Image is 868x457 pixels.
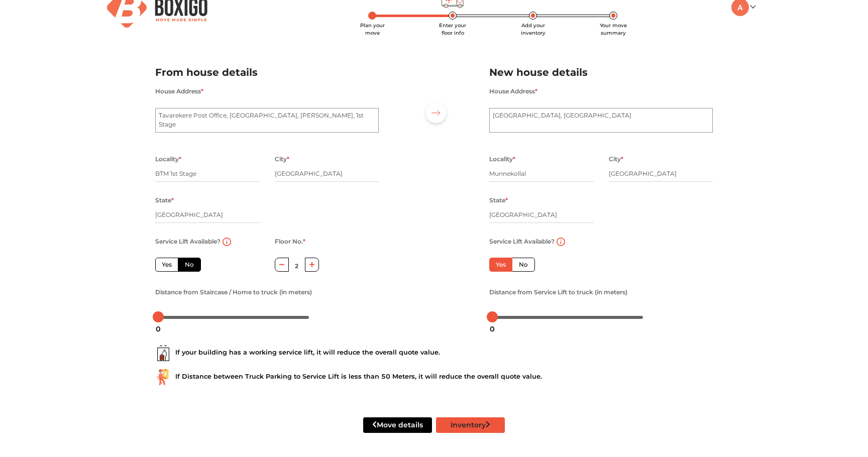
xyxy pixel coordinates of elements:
label: Distance from Service Lift to truck (in meters) [489,286,627,299]
label: Locality [489,153,515,166]
button: Move details [363,417,432,433]
label: House Address [155,85,203,98]
label: City [275,153,289,166]
div: If Distance between Truck Parking to Service Lift is less than 50 Meters, it will reduce the over... [155,369,713,385]
h2: New house details [489,64,713,81]
label: Service Lift Available? [155,235,221,248]
label: State [155,194,174,207]
div: 0 [152,320,165,337]
img: ... [155,345,171,361]
div: 0 [486,320,499,337]
span: Your move summary [600,22,627,36]
label: Service Lift Available? [489,235,555,248]
img: ... [155,369,171,385]
div: If your building has a working service lift, it will reduce the overall quote value. [155,345,713,361]
label: No [178,258,201,272]
label: City [609,153,623,166]
label: State [489,194,508,207]
h2: From house details [155,64,379,81]
textarea: [GEOGRAPHIC_DATA], [GEOGRAPHIC_DATA] [489,108,713,133]
label: Yes [489,258,512,272]
label: House Address [489,85,537,98]
span: Add your inventory [521,22,546,36]
textarea: Tavarekere Post Office, [GEOGRAPHIC_DATA], [PERSON_NAME], 1st Stage [155,108,379,133]
button: Inventory [436,417,505,433]
label: No [512,258,535,272]
label: Locality [155,153,181,166]
label: Floor No. [275,235,305,248]
label: Distance from Staircase / Home to truck (in meters) [155,286,312,299]
span: Enter your floor info [439,22,466,36]
label: Yes [155,258,178,272]
span: Plan your move [360,22,385,36]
